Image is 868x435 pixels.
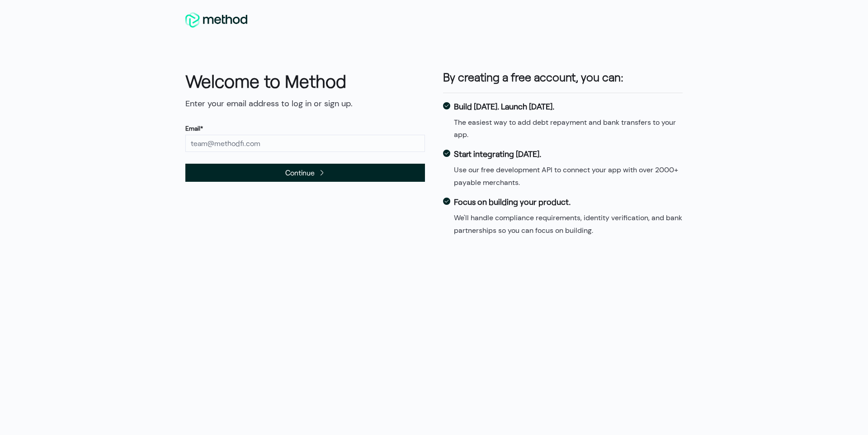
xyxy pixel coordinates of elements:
label: Email* [185,124,203,132]
dd: Use our free development API to connect your app with over 2000+ payable merchants. [454,164,683,189]
img: MethodFi Logo [185,12,247,28]
h3: By creating a free account, you can: [443,69,683,85]
dd: The easiest way to add debt repayment and bank transfers to your app. [454,116,683,141]
p: Enter your email address to log in or sign up. [185,98,425,110]
button: Continue [185,164,425,182]
span: Continue [285,166,315,179]
input: team@methodfi.com [185,135,425,152]
h1: Welcome to Method [185,69,425,94]
dt: Focus on building your product. [454,196,683,208]
dt: Build [DATE]. Launch [DATE]. [454,100,683,113]
dd: We'll handle compliance requirements, identity verification, and bank partnerships so you can foc... [454,212,683,236]
dt: Start integrating [DATE]. [454,148,683,160]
